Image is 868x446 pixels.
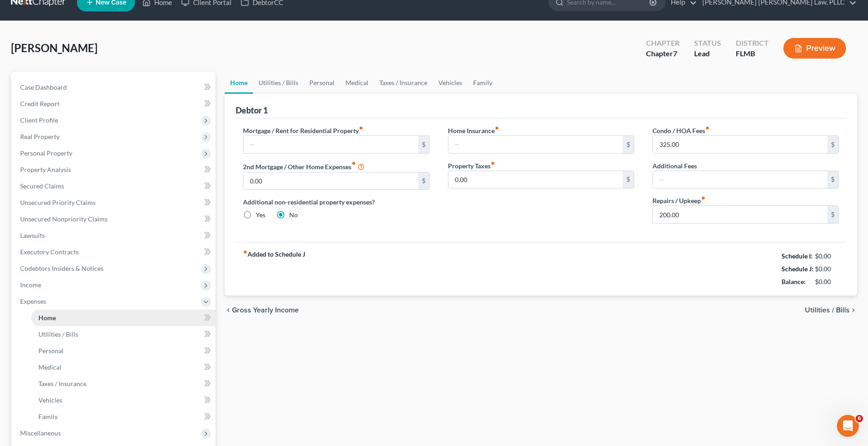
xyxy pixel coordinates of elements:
label: Additional Fees [652,161,697,171]
label: Repairs / Upkeep [652,196,706,205]
input: -- [448,171,623,188]
a: Vehicles [433,72,468,94]
label: Additional non-residential property expenses? [243,197,429,207]
i: fiber_manual_record [705,126,710,130]
a: Utilities / Bills [31,326,216,343]
span: Unsecured Priority Claims [20,199,96,206]
a: Utilities / Bills [253,72,304,94]
span: Medical [38,363,61,371]
label: Property Taxes [448,161,495,171]
div: $ [418,172,429,190]
div: $ [827,206,838,223]
a: Medical [31,359,216,376]
a: Taxes / Insurance [31,376,216,392]
input: -- [243,136,418,153]
a: Unsecured Nonpriority Claims [13,211,216,227]
span: Gross Yearly Income [232,306,299,314]
a: Executory Contracts [13,244,216,260]
span: Executory Contracts [20,248,79,256]
span: Credit Report [20,100,59,107]
a: Property Analysis [13,161,216,178]
a: Medical [340,72,374,94]
div: $0.00 [815,252,839,261]
div: $ [623,171,634,188]
div: Status [694,38,721,48]
strong: Added to Schedule J [243,250,305,288]
i: fiber_manual_record [243,250,248,254]
span: Miscellaneous [20,429,61,437]
div: $0.00 [815,277,839,286]
a: Vehicles [31,392,216,408]
div: $ [623,136,634,153]
button: chevron_left Gross Yearly Income [225,306,299,314]
label: 2nd Mortgage / Other Home Expenses [243,161,365,172]
input: -- [448,136,623,153]
strong: Balance: [782,278,806,285]
span: Case Dashboard [20,83,67,91]
span: Vehicles [38,396,62,404]
div: $ [827,171,838,188]
div: Lead [694,48,721,59]
a: Lawsuits [13,227,216,244]
div: Chapter [646,38,679,48]
i: chevron_left [225,306,232,314]
input: -- [243,172,418,190]
a: Secured Claims [13,178,216,194]
i: chevron_right [850,306,857,314]
strong: Schedule I: [782,252,813,260]
input: -- [653,206,827,223]
a: Unsecured Priority Claims [13,194,216,211]
iframe: Intercom live chat [837,415,859,437]
input: -- [653,136,827,153]
span: Lawsuits [20,231,45,239]
i: fiber_manual_record [359,126,363,130]
a: Personal [304,72,340,94]
span: Property Analysis [20,166,71,173]
a: Family [31,408,216,425]
div: District [736,38,769,48]
span: 6 [856,415,863,422]
i: fiber_manual_record [495,126,499,130]
button: Preview [783,38,846,59]
span: Home [38,314,56,322]
label: Home Insurance [448,126,499,135]
i: fiber_manual_record [351,161,356,166]
i: fiber_manual_record [491,161,495,166]
label: Mortgage / Rent for Residential Property [243,126,363,135]
span: Utilities / Bills [38,330,78,338]
span: [PERSON_NAME] [11,41,97,54]
span: Client Profile [20,116,58,124]
span: 7 [673,49,677,58]
div: Debtor 1 [236,105,268,116]
div: $ [827,136,838,153]
span: Personal [38,347,64,355]
span: Expenses [20,297,46,305]
i: fiber_manual_record [701,196,706,200]
div: Chapter [646,48,679,59]
span: Family [38,413,58,420]
span: Codebtors Insiders & Notices [20,264,103,272]
a: Home [225,72,253,94]
input: -- [653,171,827,188]
div: $0.00 [815,264,839,274]
label: Condo / HOA Fees [652,126,710,135]
button: Utilities / Bills chevron_right [805,306,857,314]
a: Personal [31,343,216,359]
a: Case Dashboard [13,79,216,96]
span: Unsecured Nonpriority Claims [20,215,108,223]
label: No [289,210,298,220]
span: Personal Property [20,149,72,157]
label: Yes [256,210,265,220]
span: Secured Claims [20,182,64,190]
span: Real Property [20,133,59,140]
a: Taxes / Insurance [374,72,433,94]
span: Income [20,281,41,289]
a: Home [31,310,216,326]
a: Family [468,72,498,94]
div: FLMB [736,48,769,59]
span: Taxes / Insurance [38,380,86,387]
span: Utilities / Bills [805,306,850,314]
a: Credit Report [13,96,216,112]
div: $ [418,136,429,153]
strong: Schedule J: [782,265,814,273]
